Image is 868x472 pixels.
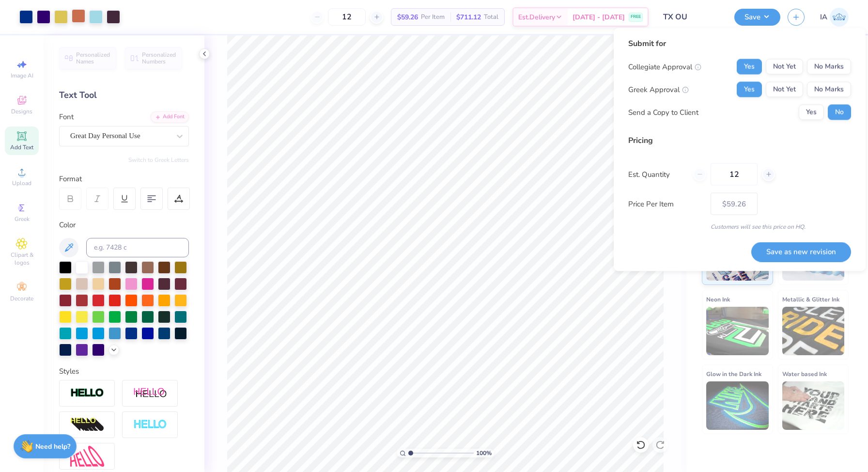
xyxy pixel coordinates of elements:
[820,8,849,27] a: IA
[5,251,39,267] span: Clipart & logos
[59,111,74,123] label: Font
[751,242,851,262] button: Save as new revision
[59,89,189,102] div: Text Tool
[35,442,70,451] strong: Need help?
[484,12,498,22] span: Total
[70,446,104,467] img: Free Distort
[706,369,761,379] span: Glow in the Dark Ink
[59,173,190,185] div: Format
[628,61,701,72] div: Collegiate Approval
[828,105,851,120] button: No
[328,8,366,26] input: – –
[10,295,33,302] span: Decorate
[86,238,189,257] input: e.g. 7428 c
[12,179,31,187] span: Upload
[830,8,849,27] img: Inna Akselrud
[766,59,803,75] button: Not Yet
[706,381,769,430] img: Glow in the Dark Ink
[628,169,686,180] label: Est. Quantity
[734,9,780,26] button: Save
[820,12,827,23] span: IA
[628,107,698,118] div: Send a Copy to Client
[628,84,689,95] div: Greek Approval
[59,220,189,231] div: Color
[656,7,727,27] input: Untitled Design
[782,307,845,355] img: Metallic & Glitter Ink
[128,156,189,164] button: Switch to Greek Letters
[76,51,110,65] span: Personalized Names
[782,381,845,430] img: Water based Ink
[11,108,32,115] span: Designs
[766,82,803,97] button: Not Yet
[133,387,167,399] img: Shadow
[476,449,492,457] span: 100 %
[151,111,189,123] div: Add Font
[782,369,827,379] span: Water based Ink
[59,366,189,377] div: Styles
[807,59,851,75] button: No Marks
[706,307,769,355] img: Neon Ink
[11,72,33,79] span: Image AI
[518,12,555,22] span: Est. Delivery
[456,12,481,22] span: $711.12
[737,59,762,75] button: Yes
[807,82,851,97] button: No Marks
[70,417,104,433] img: 3d Illusion
[397,12,418,22] span: $59.26
[10,143,33,151] span: Add Text
[706,294,730,304] span: Neon Ink
[15,215,30,223] span: Greek
[573,12,625,22] span: [DATE] - [DATE]
[421,12,445,22] span: Per Item
[711,163,758,186] input: – –
[142,51,176,65] span: Personalized Numbers
[628,222,851,231] div: Customers will see this price on HQ.
[737,82,762,97] button: Yes
[799,105,824,120] button: Yes
[631,14,641,20] span: FREE
[70,388,104,399] img: Stroke
[628,38,851,49] div: Submit for
[133,419,167,430] img: Negative Space
[782,294,839,304] span: Metallic & Glitter Ink
[628,135,851,146] div: Pricing
[628,198,703,209] label: Price Per Item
